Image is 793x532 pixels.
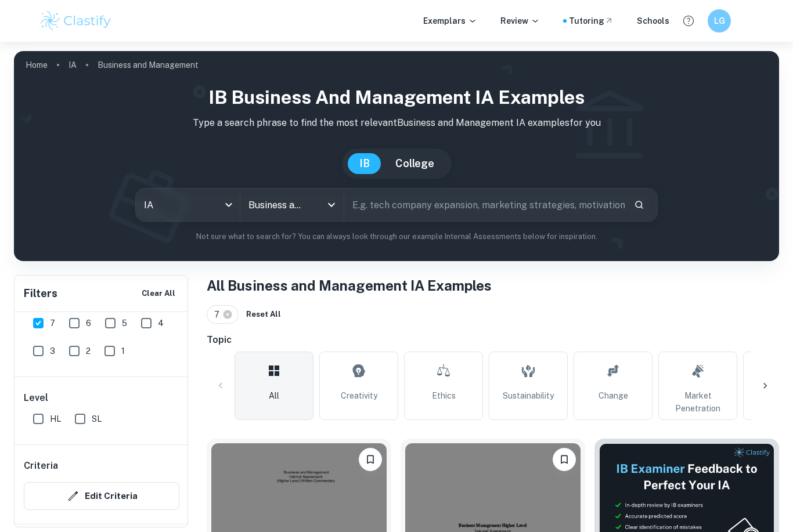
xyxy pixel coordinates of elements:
[50,317,55,330] span: 7
[92,412,102,425] span: SL
[121,345,125,357] span: 1
[39,9,113,32] img: Clastify logo
[553,448,576,471] button: Bookmark
[207,275,779,296] h1: All Business and Management IA Examples
[214,308,225,321] span: 7
[423,15,477,27] p: Exemplars
[713,15,726,27] h6: LG
[24,482,179,510] button: Edit Criteria
[23,116,770,130] p: Type a search phrase to find the most relevant Business and Management IA examples for you
[348,153,381,174] button: IB
[24,459,58,473] h6: Criteria
[243,306,284,323] button: Reset All
[139,285,178,302] button: Clear All
[323,197,340,213] button: Open
[708,9,731,32] button: LG
[432,389,456,402] span: Ethics
[664,389,732,415] span: Market Penetration
[26,57,48,73] a: Home
[384,153,446,174] button: College
[24,285,57,302] h6: Filters
[637,15,669,27] a: Schools
[50,345,55,357] span: 3
[50,412,61,425] span: HL
[69,57,77,73] a: IA
[23,84,770,111] h1: IB Business and Management IA examples
[503,389,554,402] span: Sustainability
[359,448,382,471] button: Bookmark
[207,305,239,324] div: 7
[24,391,179,405] h6: Level
[341,389,377,402] span: Creativity
[23,231,770,243] p: Not sure what to search for? You can always look through our example Internal Assessments below f...
[679,11,698,31] button: Help and Feedback
[158,317,164,330] span: 4
[269,389,279,402] span: All
[86,317,91,330] span: 6
[207,333,779,347] h6: Topic
[86,345,91,357] span: 2
[344,189,625,221] input: E.g. tech company expansion, marketing strategies, motivation theories...
[136,189,240,221] div: IA
[14,51,779,261] img: profile cover
[629,195,649,215] button: Search
[599,389,628,402] span: Change
[98,59,199,71] p: Business and Management
[569,15,614,27] a: Tutoring
[500,15,540,27] p: Review
[122,317,127,330] span: 5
